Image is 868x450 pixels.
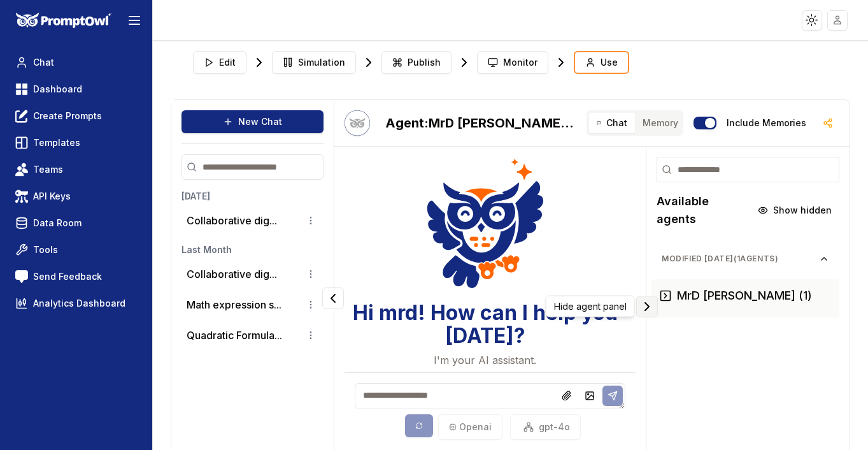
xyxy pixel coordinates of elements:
button: Collaborative dig... [187,213,277,228]
span: Show hidden [773,204,832,217]
span: Dashboard [33,83,82,96]
span: Create Prompts [33,110,102,122]
button: Talk with Hootie [345,110,370,136]
a: Data Room [10,212,142,235]
h2: Available agents [657,192,750,228]
a: Analytics Dashboard [10,292,142,315]
img: PromptOwl [16,13,111,29]
a: Send Feedback [10,265,142,288]
span: Analytics Dashboard [33,297,125,310]
button: Conversation options [303,266,318,282]
h3: [DATE] [181,190,324,203]
button: Edit [193,51,246,74]
button: Modified [DATE](1agents) [651,249,839,269]
span: Templates [33,136,80,149]
span: Use [601,56,618,69]
span: Modified [DATE] ( 1 agents) [662,254,819,264]
label: Include memories in the messages below [727,119,806,127]
button: Math expression s... [187,297,281,312]
span: Chat [33,56,54,69]
button: Collapse panel [322,287,344,309]
a: Tools [10,238,142,261]
a: API Keys [10,185,142,208]
span: Publish [408,56,441,69]
button: Include memories in the messages below [694,117,716,129]
span: Edit [219,56,236,69]
button: Monitor [477,51,548,74]
a: Create Prompts [10,105,142,127]
img: placeholder-user.jpg [829,11,847,29]
h3: Last Month [181,243,324,256]
span: Memory [643,117,678,129]
button: Conversation options [303,213,318,228]
span: Teams [33,163,63,176]
a: Teams [10,158,142,181]
span: Send Feedback [33,270,102,283]
span: Chat [606,117,627,129]
span: Data Room [33,217,82,229]
button: Collapse panel [636,296,658,317]
h2: MrD Test (1) [385,114,576,132]
p: I'm your AI assistant. [434,352,536,368]
a: Chat [10,51,142,74]
button: Conversation options [303,297,318,312]
p: Hide agent panel [554,300,627,313]
img: Welcome Owl [427,156,544,291]
h3: MrD [PERSON_NAME] (1) [677,287,812,305]
button: Simulation [272,51,356,74]
span: Simulation [298,56,345,69]
a: Dashboard [10,78,142,101]
span: API Keys [33,190,71,203]
img: Bot [345,110,370,136]
button: Show hidden [750,200,839,221]
button: Quadratic Formula... [187,328,282,343]
button: Collaborative dig... [187,266,277,282]
span: Monitor [503,56,537,69]
button: Use [574,51,629,74]
button: Publish [381,51,452,74]
span: Tools [33,243,58,256]
button: New Chat [181,110,324,133]
img: feedback [15,270,28,283]
a: Templates [10,131,142,154]
h3: Hi mrd! How can I help you [DATE]? [345,301,625,347]
button: Conversation options [303,328,318,343]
